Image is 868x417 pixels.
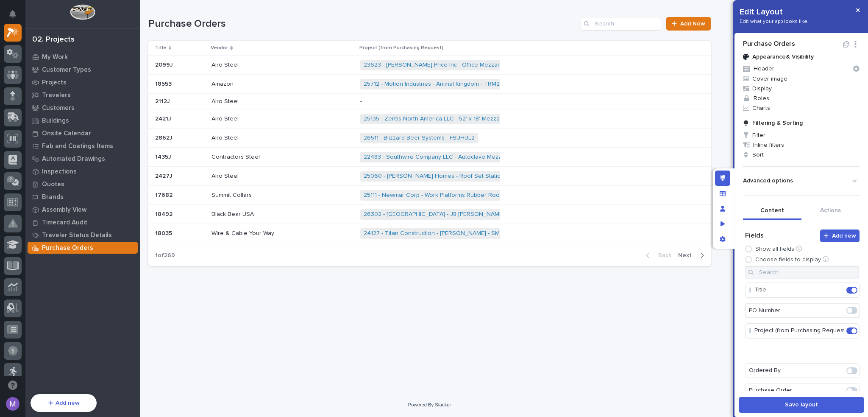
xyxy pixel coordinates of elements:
div: Past conversations [8,123,57,130]
button: users-avatar [4,395,22,413]
a: 25060 - [PERSON_NAME] Homes - Roof Set Stations - Plant 995 [364,173,538,180]
button: Back [639,252,675,259]
div: 📖 [8,204,15,210]
button: Actions [801,202,860,220]
span: Display [740,84,863,93]
p: Onsite Calendar [42,130,91,137]
p: Show all fields [755,246,794,253]
div: Notifications [11,10,22,24]
p: Contractors Steel [211,152,262,161]
p: Brands [42,193,64,201]
p: Purchase Orders [42,244,93,252]
a: 26302 - [GEOGRAPHIC_DATA] - J8 [PERSON_NAME] Project [364,211,525,218]
a: Powered By Stacker [408,402,451,407]
span: Back [653,252,671,259]
div: Start new chat [29,94,139,103]
p: 1435J [155,152,173,161]
img: 1736555164131-43832dd5-751b-4058-ba23-39d91318e5a0 [8,94,24,109]
span: [PERSON_NAME] [26,145,69,151]
button: Header [740,64,863,74]
a: Quotes [25,178,140,190]
a: Timecard Audit [25,216,140,229]
input: Search [581,17,661,31]
a: Assembly View [25,203,140,216]
p: Assembly View [42,206,86,214]
a: Traveler Status Details [25,229,140,241]
p: Travelers [42,92,71,99]
h2: Fields [745,232,820,240]
a: Brands [25,190,140,203]
p: How can we help? [8,47,154,61]
p: Alro Steel [211,133,240,142]
p: Project (from Purchasing Request) [754,324,844,338]
img: Stacker [8,8,25,25]
a: Fab and Coatings Items [25,140,140,152]
a: Inspections [25,165,140,178]
button: Start new chat [144,97,154,107]
div: Manage users [715,201,730,216]
a: My Work [25,50,140,63]
button: Content [743,202,801,220]
p: Ordered By [749,364,845,378]
a: 26511 - Blizzard Beer Systems - FSUHUL2 [364,134,475,142]
p: Wire & Cable Your Way [211,228,276,237]
p: Alro Steel [211,114,240,123]
p: Vendor [211,43,228,53]
span: Sort [740,150,863,160]
button: Save layout [739,397,864,413]
p: Black Bear USA [211,209,256,218]
tr: 2862J2862J Alro SteelAlro Steel 26511 - Blizzard Beer Systems - FSUHUL2 [148,129,711,148]
span: • [70,168,73,174]
span: Help Docs [17,203,46,211]
tr: 1768217682 Summit CollarsSummit Collars 25111 - Newmar Corp - Work Platforms Rubber Roof [148,186,711,205]
p: Amazon [211,79,235,88]
div: TitleEdit [745,283,860,298]
div: Manage fields and data [715,186,730,201]
span: [PERSON_NAME] [26,168,69,174]
span: Pylon [84,224,103,230]
p: Alro Steel [211,96,240,105]
a: Add New [666,17,711,31]
p: Alro Steel [211,171,240,180]
a: 22483 - Southwire Company LLC - Autoclave Mezzanines [364,154,520,161]
img: 1736555164131-43832dd5-751b-4058-ba23-39d91318e5a0 [17,145,24,152]
a: Buildings [25,114,140,127]
button: Open support chat [4,376,22,394]
button: Add new [820,229,860,242]
p: - [360,98,509,105]
a: 25135 - Zentis North America LLC - 52' x 18' Mezzanine Package [364,115,537,123]
p: 17682 [155,190,174,199]
span: Roles [740,93,863,103]
a: 25111 - Newmar Corp - Work Platforms Rubber Roof [364,192,501,199]
tr: 2112J2112J Alro SteelAlro Steel - [148,94,711,109]
span: Charts [740,103,863,113]
span: Cover image [740,74,863,84]
img: Workspace Logo [70,4,95,20]
p: Advanced options [743,177,793,185]
div: 02. Projects [32,35,75,45]
p: My Work [42,53,68,61]
p: 2112J [155,96,172,105]
a: Travelers [25,89,140,101]
p: Appearance & Visibility [752,53,814,61]
p: 2862J [155,133,174,142]
a: 📖Help Docs [5,199,50,215]
p: Edit Layout [740,7,809,17]
img: Brittany [8,137,22,150]
span: Add New [680,21,705,27]
p: 2427J [155,171,174,180]
span: [DATE] [75,168,92,174]
p: Buildings [42,117,69,125]
span: Add new [832,232,856,240]
tr: 2427J2427J Alro SteelAlro Steel 25060 - [PERSON_NAME] Homes - Roof Set Stations - Plant 995 [148,167,711,186]
p: 2421J [155,114,173,123]
p: Purchase Order [749,383,845,397]
a: 24127 - Titan Construction - [PERSON_NAME] - SMTRGM30 [364,230,523,237]
p: 18492 [155,209,174,218]
p: Project (from Purchasing Request) [359,43,443,53]
button: Add new [31,394,97,412]
p: Title [754,283,844,297]
p: Summit Collars [211,190,253,199]
img: Matthew Hall [8,160,22,173]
